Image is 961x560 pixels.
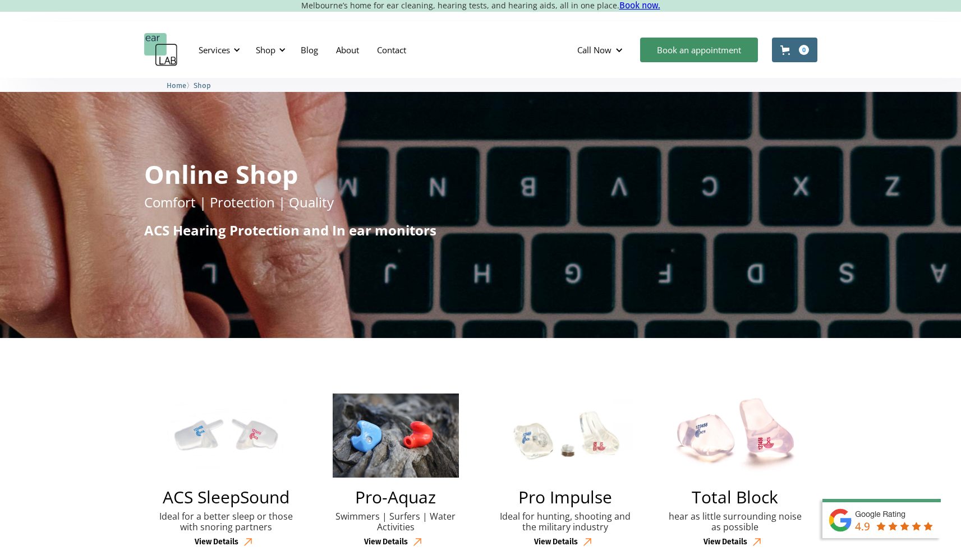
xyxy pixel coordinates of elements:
div: Shop [256,44,275,55]
a: home [144,33,178,67]
img: Pro Impulse [498,394,633,478]
a: Open cart [772,38,817,62]
div: View Details [703,538,747,547]
h2: Pro-Aquaz [355,489,436,506]
p: hear as little surrounding noise as possible [664,511,806,533]
a: About [327,34,368,66]
a: Book an appointment [640,38,758,62]
div: Services [199,44,230,55]
p: Ideal for a better sleep or those with snoring partners [155,511,297,533]
strong: ACS Hearing Protection and In ear monitors [144,221,436,239]
a: ACS SleepSoundACS SleepSoundIdeal for a better sleep or those with snoring partnersView Details [144,391,309,552]
img: Pro-Aquaz [333,394,459,478]
div: Call Now [568,33,634,67]
div: Call Now [577,44,611,55]
p: Ideal for hunting, shooting and the military industry [495,511,637,533]
img: Total Block [672,394,799,478]
h2: ACS SleepSound [163,489,289,506]
span: Shop [194,81,211,90]
div: Services [192,33,243,67]
a: Shop [194,80,211,90]
a: Pro ImpulsePro ImpulseIdeal for hunting, shooting and the military industryView Details [484,391,648,552]
div: View Details [364,538,408,547]
span: Home [167,81,186,90]
div: View Details [534,538,578,547]
a: Contact [368,34,415,66]
div: View Details [195,538,238,547]
h2: Total Block [692,489,778,506]
h1: Online Shop [144,161,298,187]
p: Comfort | Protection | Quality [144,192,334,212]
a: Total BlockTotal Blockhear as little surrounding noise as possibleView Details [653,391,817,552]
h2: Pro Impulse [518,489,612,506]
img: ACS SleepSound [165,394,287,478]
a: Blog [292,34,327,66]
li: 〉 [167,80,194,91]
a: Home [167,80,186,90]
div: 0 [799,45,809,55]
div: Shop [249,33,289,67]
a: Pro-AquazPro-AquazSwimmers | Surfers | Water ActivitiesView Details [314,391,478,552]
p: Swimmers | Surfers | Water Activities [325,511,467,533]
